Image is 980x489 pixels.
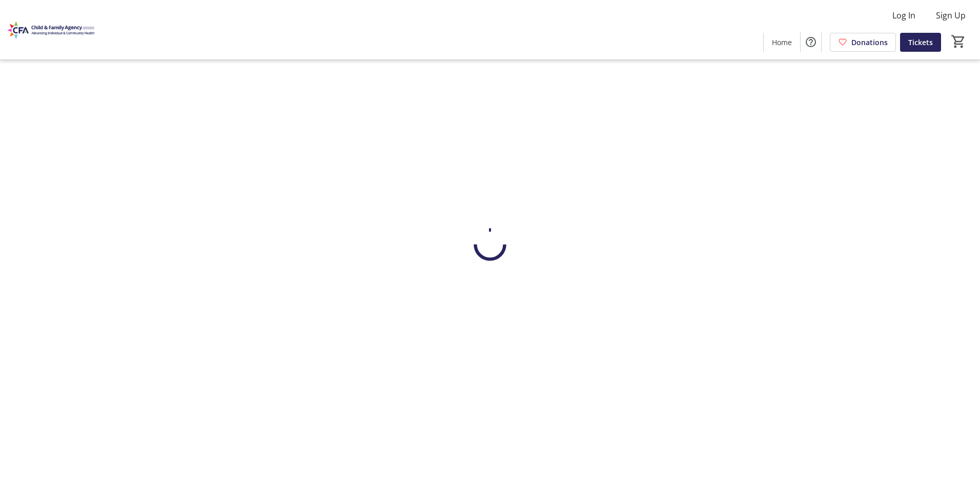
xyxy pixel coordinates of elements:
[884,7,924,24] button: Log In
[6,4,97,55] img: Child and Family Agency (CFA)'s Logo
[772,37,792,48] span: Home
[764,33,800,52] a: Home
[900,33,941,52] a: Tickets
[949,32,968,51] button: Cart
[936,9,966,22] span: Sign Up
[928,7,974,24] button: Sign Up
[801,32,821,52] button: Help
[830,33,896,52] a: Donations
[908,37,933,48] span: Tickets
[851,37,888,48] span: Donations
[892,9,915,22] span: Log In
